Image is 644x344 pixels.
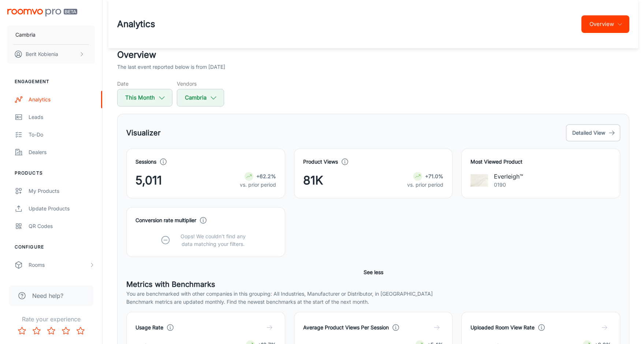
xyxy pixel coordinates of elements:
[566,124,620,141] button: Detailed View
[117,63,225,71] p: The last event reported below is from [DATE]
[26,50,58,58] p: Berit Kobienia
[240,181,276,189] p: vs. prior period
[256,173,276,179] strong: +62.2%
[135,158,156,166] h4: Sessions
[7,9,77,16] img: Roomvo PRO Beta
[7,45,95,64] button: Berit Kobienia
[470,172,488,189] img: Everleigh™
[303,324,389,332] h4: Average Product Views Per Session
[44,324,59,338] button: Rate 3 star
[32,291,63,300] span: Need help?
[135,216,196,224] h4: Conversion rate multiplier
[29,148,95,156] div: Dealers
[73,324,88,338] button: Rate 5 star
[117,48,629,61] h2: Overview
[177,80,224,87] h5: Vendors
[126,279,620,290] h5: Metrics with Benchmarks
[15,31,36,39] p: Cambria
[29,187,95,195] div: My Products
[303,172,323,189] span: 81K
[407,181,443,189] p: vs. prior period
[303,158,338,166] h4: Product Views
[175,232,251,248] p: Oops! We couldn’t find any data matching your filters.
[126,127,161,138] h5: Visualizer
[29,222,95,230] div: QR Codes
[59,324,73,338] button: Rate 4 star
[581,15,629,33] button: Overview
[29,205,95,213] div: Update Products
[177,89,224,106] button: Cambria
[470,158,611,166] h4: Most Viewed Product
[135,172,162,189] span: 5,011
[117,89,172,106] button: This Month
[117,80,172,87] h5: Date
[29,131,95,139] div: To-do
[470,324,535,332] h4: Uploaded Room View Rate
[29,261,89,269] div: Rooms
[425,173,443,179] strong: +71.0%
[494,172,523,181] p: Everleigh™
[117,18,155,31] h1: Analytics
[7,25,95,44] button: Cambria
[361,266,386,279] button: See less
[494,181,523,189] p: 0190
[15,324,29,338] button: Rate 1 star
[126,290,620,298] p: You are benchmarked with other companies in this grouping: All Industries, Manufacturer or Distri...
[29,113,95,121] div: Leads
[29,324,44,338] button: Rate 2 star
[126,298,620,306] p: Benchmark metrics are updated monthly. Find the newest benchmarks at the start of the next month.
[29,96,95,104] div: Analytics
[6,315,96,324] p: Rate your experience
[135,324,163,332] h4: Usage Rate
